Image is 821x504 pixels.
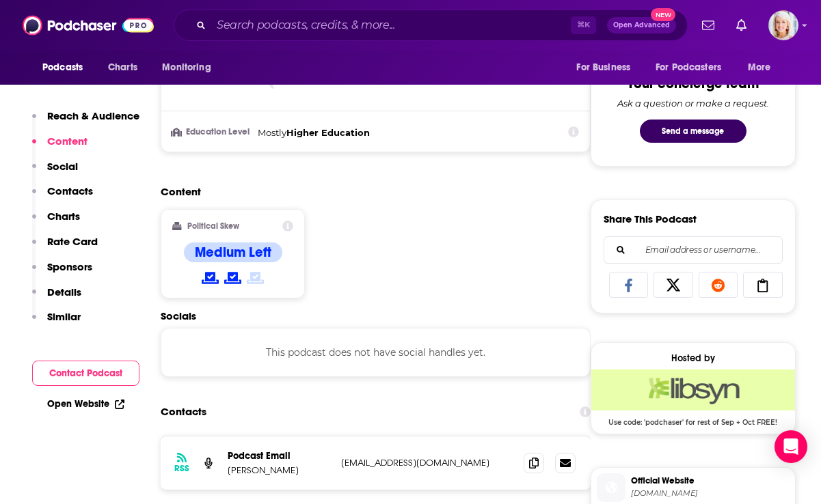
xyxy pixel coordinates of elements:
input: Email address or username... [615,237,771,263]
p: Rate Card [47,235,98,248]
p: Social [47,160,78,173]
span: Logged in as ashtonrc [768,10,798,40]
h3: Education Level [172,128,252,137]
h2: Socials [161,309,591,322]
button: Social [32,160,78,185]
a: Copy Link [743,272,783,298]
button: Open AdvancedNew [607,17,676,33]
img: User Profile [768,10,798,40]
span: More [748,58,771,77]
a: Share on Facebook [609,272,649,298]
span: New [651,8,675,21]
div: Hosted by [591,352,795,364]
p: Content [47,135,88,148]
h4: Medium Left [195,244,271,261]
a: Charts [99,55,146,81]
p: Sponsors [47,260,92,273]
a: Official Website[DOMAIN_NAME] [597,473,790,502]
button: Send a message [640,120,746,143]
button: Rate Card [32,235,98,260]
span: For Podcasters [656,58,721,77]
p: Details [47,285,81,298]
p: [PERSON_NAME] [228,464,330,476]
span: Open Advanced [613,22,670,29]
p: Similar [47,310,81,323]
span: Mostly [258,127,286,138]
div: Search podcasts, credits, & more... [174,10,688,41]
p: [EMAIL_ADDRESS][DOMAIN_NAME] [341,457,513,468]
a: Show notifications dropdown [697,14,720,37]
h3: Share This Podcast [604,212,697,225]
span: Use code: 'podchaser' for rest of Sep + Oct FREE! [591,410,795,427]
p: Podcast Email [228,450,330,462]
button: Sponsors [32,260,92,285]
a: Share on Reddit [699,272,738,298]
h2: Content [161,185,580,198]
button: Show profile menu [768,10,798,40]
button: open menu [647,55,741,81]
a: Open Website [47,398,124,410]
span: smallandgutsy.org [631,488,790,499]
div: Search followers [604,236,783,264]
a: Libsyn Deal: Use code: 'podchaser' for rest of Sep + Oct FREE! [591,369,795,425]
a: Show notifications dropdown [731,14,752,37]
button: open menu [33,55,100,81]
span: Charts [108,58,137,77]
button: Contact Podcast [32,361,139,386]
button: Content [32,135,88,160]
span: Higher Education [286,127,370,138]
p: Contacts [47,184,93,197]
p: Charts [47,210,80,223]
h3: RSS [174,463,189,474]
button: open menu [567,55,647,81]
button: open menu [738,55,788,81]
h2: Contacts [161,399,206,425]
span: For Business [576,58,630,77]
img: Libsyn Deal: Use code: 'podchaser' for rest of Sep + Oct FREE! [591,369,795,410]
button: Contacts [32,184,93,210]
button: Details [32,285,81,311]
h2: Political Skew [187,221,239,231]
button: open menu [152,55,228,81]
input: Search podcasts, credits, & more... [211,14,571,36]
span: Podcasts [42,58,83,77]
p: Reach & Audience [47,109,139,122]
button: Similar [32,310,81,335]
span: Official Website [631,475,790,487]
a: Share on X/Twitter [654,272,693,298]
img: Podchaser - Follow, Share and Rate Podcasts [23,12,154,38]
div: Ask a question or make a request. [617,98,769,109]
button: Reach & Audience [32,109,139,135]
div: This podcast does not have social handles yet. [161,328,591,377]
span: ⌘ K [571,16,596,34]
span: Monitoring [162,58,211,77]
div: Open Intercom Messenger [775,430,807,463]
button: Charts [32,210,80,235]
